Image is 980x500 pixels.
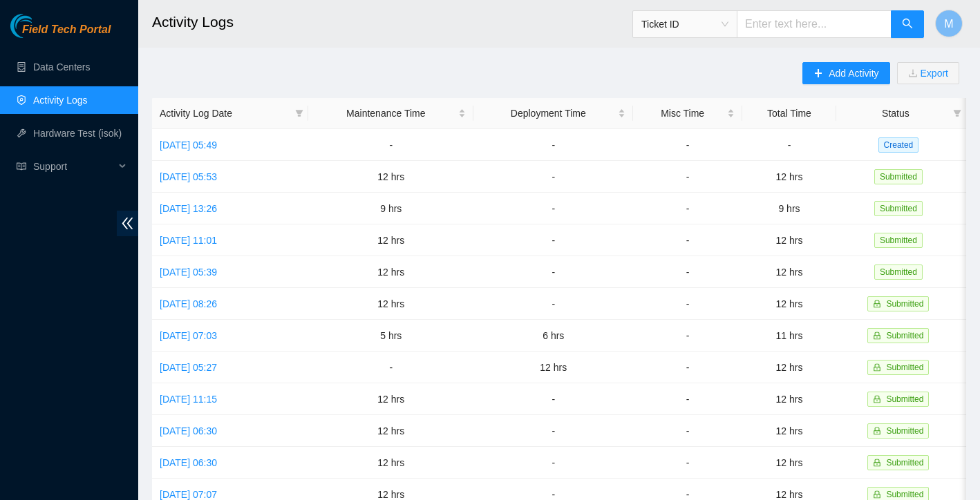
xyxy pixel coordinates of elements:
td: - [742,129,836,161]
td: 9 hrs [742,193,836,224]
span: Submitted [886,331,923,340]
td: - [473,288,633,320]
span: double-left [117,211,138,236]
span: Submitted [886,490,923,499]
span: lock [873,363,881,372]
a: Akamai TechnologiesField Tech Portal [10,25,111,43]
td: 5 hrs [308,320,473,352]
td: 12 hrs [742,288,836,320]
a: [DATE] 05:27 [160,362,217,373]
td: - [633,415,742,447]
td: - [473,256,633,288]
td: - [633,320,742,352]
td: - [633,256,742,288]
a: [DATE] 05:49 [160,140,217,151]
span: filter [953,109,961,117]
td: - [633,193,742,224]
span: lock [873,459,881,467]
span: lock [873,331,881,340]
td: - [633,224,742,256]
span: Submitted [886,426,923,436]
td: - [633,447,742,479]
span: lock [873,395,881,403]
td: - [473,415,633,447]
th: Total Time [742,98,836,129]
td: 12 hrs [742,383,836,415]
a: [DATE] 07:03 [160,330,217,341]
a: [DATE] 05:53 [160,171,217,182]
span: Created [878,137,919,153]
span: Submitted [874,201,923,216]
span: Submitted [874,233,923,248]
td: - [633,288,742,320]
span: Submitted [886,363,923,372]
img: Akamai Technologies [10,14,70,38]
span: lock [873,490,881,499]
span: lock [873,427,881,435]
span: plus [813,68,823,79]
a: [DATE] 08:26 [160,298,217,309]
span: Activity Log Date [160,106,290,121]
span: M [944,15,953,32]
td: 12 hrs [473,352,633,383]
button: downloadExport [897,62,959,84]
td: - [633,161,742,193]
td: - [473,224,633,256]
td: 9 hrs [308,193,473,224]
span: lock [873,300,881,308]
td: - [473,129,633,161]
td: - [473,447,633,479]
td: - [473,383,633,415]
span: read [17,162,26,171]
a: [DATE] 07:07 [160,489,217,500]
a: [DATE] 06:30 [160,457,217,468]
td: - [633,352,742,383]
span: Field Tech Portal [22,23,111,37]
span: Support [33,153,115,180]
td: 12 hrs [742,161,836,193]
a: [DATE] 11:15 [160,394,217,405]
td: 12 hrs [308,288,473,320]
td: - [473,161,633,193]
span: Add Activity [829,66,878,81]
td: 12 hrs [742,256,836,288]
td: - [308,352,473,383]
td: 12 hrs [742,415,836,447]
span: filter [292,103,306,124]
td: 12 hrs [308,224,473,256]
td: - [473,193,633,224]
button: search [891,10,924,38]
span: Submitted [886,299,923,309]
td: 12 hrs [742,224,836,256]
td: 12 hrs [742,447,836,479]
td: 12 hrs [308,256,473,288]
span: Ticket ID [641,14,728,35]
td: 12 hrs [308,447,473,479]
button: plusAdd Activity [802,62,889,84]
td: - [633,383,742,415]
span: search [902,18,913,31]
span: Submitted [874,169,923,184]
a: [DATE] 06:30 [160,425,217,436]
td: 6 hrs [473,320,633,352]
span: filter [295,109,303,117]
td: 12 hrs [308,415,473,447]
button: M [935,10,963,37]
td: 12 hrs [308,383,473,415]
a: Hardware Test (isok) [33,128,122,139]
span: Submitted [874,265,923,280]
a: Data Centers [33,61,90,73]
td: 11 hrs [742,320,836,352]
a: [DATE] 05:39 [160,267,217,278]
a: [DATE] 13:26 [160,203,217,214]
td: 12 hrs [742,352,836,383]
span: Submitted [886,394,923,404]
span: filter [950,103,964,124]
a: [DATE] 11:01 [160,235,217,246]
td: - [633,129,742,161]
a: Activity Logs [33,95,88,106]
input: Enter text here... [737,10,892,38]
span: Submitted [886,458,923,468]
td: 12 hrs [308,161,473,193]
td: - [308,129,473,161]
